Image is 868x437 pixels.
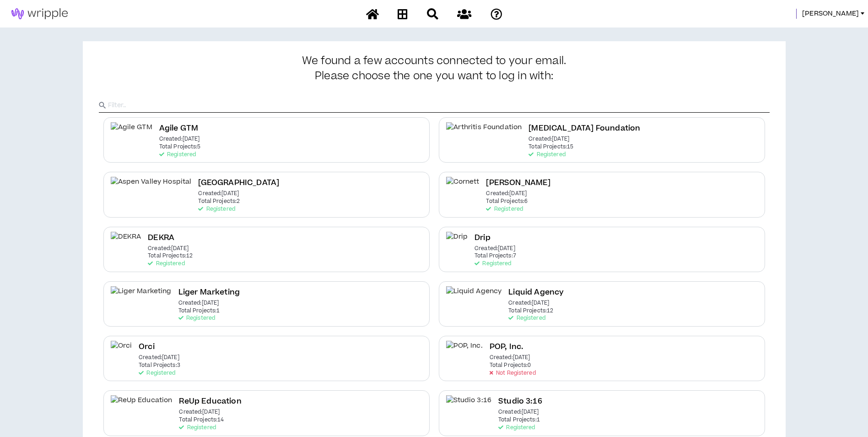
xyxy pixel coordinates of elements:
h2: [MEDICAL_DATA] Foundation [528,122,640,135]
h2: POP, Inc. [490,341,523,353]
img: Drip [446,232,468,252]
span: [PERSON_NAME] [802,9,859,19]
span: Please choose the one you want to log in with: [315,70,553,83]
p: Total Projects: 12 [148,253,193,259]
h2: Drip [474,232,491,244]
img: Liquid Agency [446,286,502,307]
p: Created: [DATE] [179,409,220,415]
p: Registered [179,425,216,431]
p: Registered [178,315,215,322]
p: Registered [528,152,565,158]
p: Total Projects: 0 [490,362,531,369]
p: Total Projects: 15 [528,144,573,150]
p: Created: [DATE] [178,300,219,306]
p: Total Projects: 1 [498,417,540,423]
p: Registered [474,261,511,267]
h2: DEKRA [148,232,174,244]
img: POP, Inc. [446,341,483,361]
p: Total Projects: 6 [486,198,528,205]
p: Registered [198,206,235,213]
p: Total Projects: 14 [179,417,224,423]
h2: Liquid Agency [508,286,564,299]
p: Registered [159,152,196,158]
h3: We found a few accounts connected to your email. [99,55,770,82]
h2: Agile GTM [159,122,198,135]
img: Aspen Valley Hospital [111,177,192,197]
p: Created: [DATE] [486,191,527,197]
p: Total Projects: 1 [178,308,220,314]
h2: [PERSON_NAME] [486,177,550,189]
p: Created: [DATE] [198,191,239,197]
p: Registered [148,261,184,267]
img: ReUp Education [111,395,173,416]
h2: Orci [139,341,155,353]
p: Total Projects: 3 [139,362,180,369]
p: Created: [DATE] [498,409,539,415]
p: Not Registered [490,370,536,377]
p: Created: [DATE] [528,136,569,142]
p: Registered [508,315,545,322]
img: DEKRA [111,232,141,252]
input: Filter.. [108,98,770,112]
p: Created: [DATE] [508,300,549,306]
p: Total Projects: 7 [474,253,516,259]
p: Total Projects: 5 [159,144,201,150]
h2: Studio 3:16 [498,395,542,408]
p: Created: [DATE] [159,136,200,142]
p: Created: [DATE] [490,355,530,361]
p: Total Projects: 12 [508,308,553,314]
p: Created: [DATE] [139,355,179,361]
img: Orci [111,341,132,361]
p: Total Projects: 2 [198,198,240,205]
img: Cornett [446,177,480,197]
p: Created: [DATE] [148,246,189,252]
p: Created: [DATE] [474,246,515,252]
img: Arthritis Foundation [446,122,522,143]
img: Liger Marketing [111,286,172,307]
p: Registered [486,206,523,213]
p: Registered [498,425,535,431]
p: Registered [139,370,175,377]
h2: ReUp Education [179,395,241,408]
h2: Liger Marketing [178,286,240,299]
img: Studio 3:16 [446,395,492,416]
img: Agile GTM [111,122,152,143]
h2: [GEOGRAPHIC_DATA] [198,177,279,189]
